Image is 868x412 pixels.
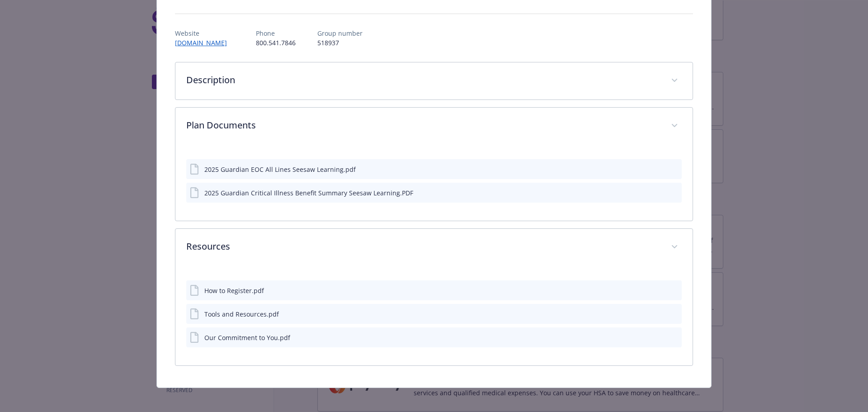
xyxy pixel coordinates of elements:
[656,188,663,198] button: download file
[656,333,663,342] button: download file
[204,165,356,174] div: 2025 Guardian EOC All Lines Seesaw Learning.pdf
[186,73,660,87] p: Description
[670,165,678,174] button: preview file
[670,333,678,342] button: preview file
[656,309,663,319] button: download file
[670,309,678,319] button: preview file
[175,266,693,365] div: Resources
[204,333,290,342] div: Our Commitment to You.pdf
[175,145,693,221] div: Plan Documents
[186,240,660,253] p: Resources
[670,286,678,295] button: preview file
[175,28,234,38] p: Website
[175,62,693,99] div: Description
[175,229,693,266] div: Resources
[317,28,363,38] p: Group number
[204,188,413,198] div: 2025 Guardian Critical Illness Benefit Summary Seesaw Learning.PDF
[656,165,663,174] button: download file
[656,286,663,295] button: download file
[317,38,363,47] p: 518937
[175,38,234,47] a: [DOMAIN_NAME]
[175,108,693,145] div: Plan Documents
[204,286,264,295] div: How to Register.pdf
[186,118,660,132] p: Plan Documents
[256,28,296,38] p: Phone
[256,38,296,47] p: 800.541.7846
[670,188,678,198] button: preview file
[204,309,279,319] div: Tools and Resources.pdf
